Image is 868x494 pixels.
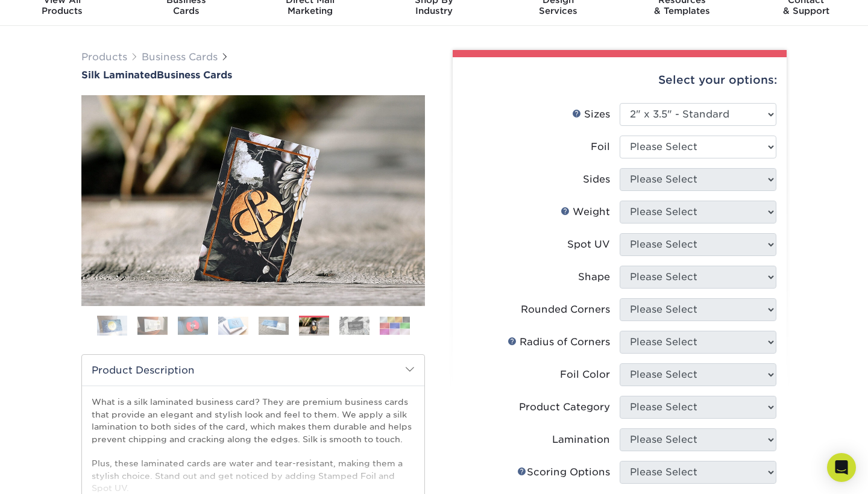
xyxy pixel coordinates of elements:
div: Sides [583,172,610,187]
div: Scoring Options [517,465,610,480]
div: Foil Color [560,367,610,382]
div: Weight [561,205,610,219]
div: Spot UV [567,237,610,252]
div: Radius of Corners [508,335,610,349]
h2: Product Description [82,355,424,386]
img: Business Cards 08 [380,316,410,335]
div: Shape [578,270,610,284]
div: Rounded Corners [521,302,610,317]
img: Silk Laminated 06 [81,95,425,306]
a: Products [81,51,127,63]
div: Product Category [519,400,610,414]
div: Select your options: [462,57,777,103]
div: Open Intercom Messenger [827,453,856,482]
div: Foil [591,140,610,154]
div: Lamination [552,433,610,447]
span: Silk Laminated [81,69,157,81]
img: Business Cards 05 [259,316,289,335]
img: Business Cards 02 [137,316,168,335]
a: Business Cards [142,51,218,63]
h1: Business Cards [81,69,425,81]
div: Sizes [572,107,610,122]
img: Business Cards 04 [218,316,248,335]
img: Business Cards 07 [339,316,370,335]
a: Silk LaminatedBusiness Cards [81,69,425,81]
img: Business Cards 01 [97,311,127,341]
img: Business Cards 06 [299,317,329,336]
img: Business Cards 03 [178,316,208,335]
